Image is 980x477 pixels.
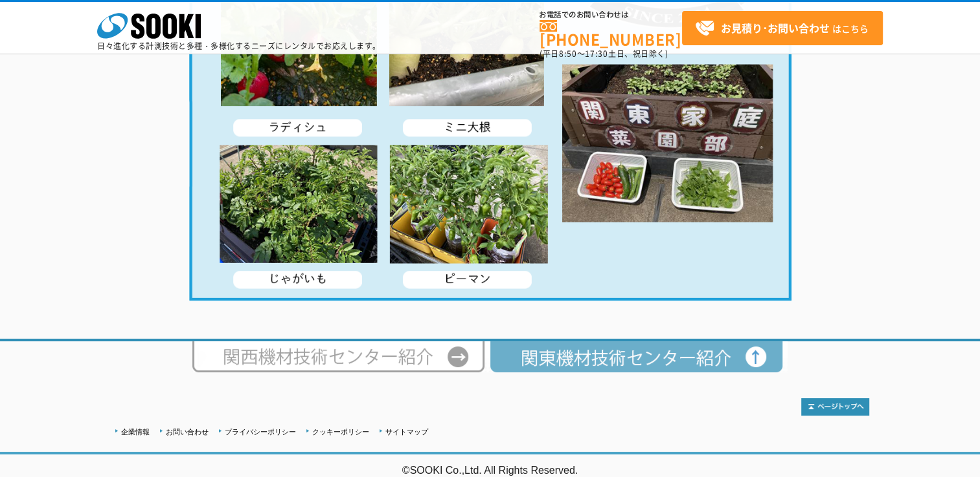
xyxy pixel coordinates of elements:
[312,428,369,436] a: クッキーポリシー
[721,20,830,36] strong: お見積り･お問い合わせ
[385,428,428,436] a: サイトマップ
[540,20,682,47] a: [PHONE_NUMBER]
[559,48,577,59] span: 8:50
[225,428,296,436] a: プライバシーポリシー
[192,341,490,372] img: 西日本テクニカルセンター紹介
[192,360,490,370] a: 西日本テクニカルセンター紹介
[166,428,209,436] a: お問い合わせ
[490,341,788,372] img: 関東機材技術センター紹介
[695,19,869,38] span: はこちら
[490,360,788,370] a: 関東機材技術センター紹介
[585,48,608,59] span: 17:30
[97,42,381,50] p: 日々進化する計測技術と多種・多様化するニーズにレンタルでお応えします。
[121,428,150,436] a: 企業情報
[540,48,668,59] span: (平日 ～ 土日、祝日除く)
[801,398,869,416] img: トップページへ
[540,11,682,19] span: お電話でのお問い合わせは
[682,11,883,45] a: お見積り･お問い合わせはこちら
